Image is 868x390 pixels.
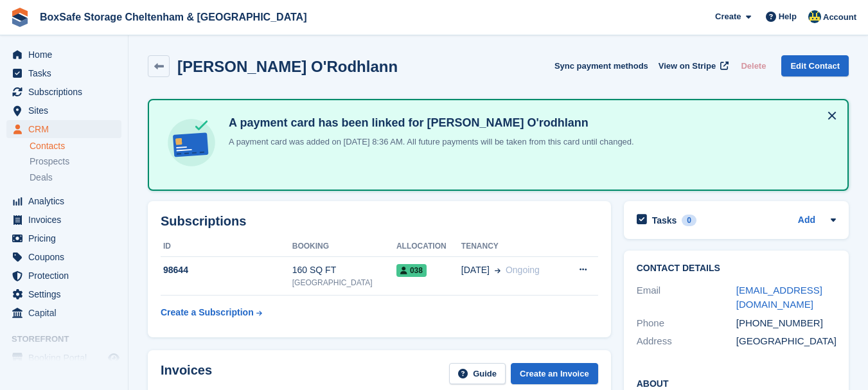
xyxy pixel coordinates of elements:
[736,55,771,76] button: Delete
[637,334,736,349] div: Address
[449,363,506,384] a: Guide
[6,46,121,64] a: menu
[554,55,648,76] button: Sync payment methods
[30,171,121,184] a: Deals
[28,211,105,229] span: Invoices
[736,316,836,331] div: [PHONE_NUMBER]
[6,83,121,101] a: menu
[28,120,105,138] span: CRM
[28,192,105,210] span: Analytics
[106,350,121,366] a: Preview store
[506,265,540,275] span: Ongoing
[6,192,121,210] a: menu
[28,248,105,266] span: Coupons
[30,155,69,168] span: Prospects
[177,58,398,75] h2: [PERSON_NAME] O'Rodhlann
[396,264,427,277] span: 038
[28,349,105,367] span: Booking Portal
[823,11,856,24] span: Account
[6,285,121,303] a: menu
[736,334,836,349] div: [GEOGRAPHIC_DATA]
[161,236,292,257] th: ID
[798,213,815,228] a: Add
[292,236,396,257] th: Booking
[808,10,821,23] img: Kim Virabi
[28,64,105,82] span: Tasks
[682,215,696,226] div: 0
[6,267,121,285] a: menu
[461,263,490,277] span: [DATE]
[781,55,849,76] a: Edit Contact
[6,211,121,229] a: menu
[637,316,736,331] div: Phone
[736,285,822,310] a: [EMAIL_ADDRESS][DOMAIN_NAME]
[30,155,121,168] a: Prospects
[6,248,121,266] a: menu
[224,116,634,130] h4: A payment card has been linked for [PERSON_NAME] O'rodhlann
[28,83,105,101] span: Subscriptions
[461,236,563,257] th: Tenancy
[637,263,836,274] h2: Contact Details
[396,236,461,257] th: Allocation
[6,229,121,247] a: menu
[30,172,53,184] span: Deals
[637,377,836,389] h2: About
[6,64,121,82] a: menu
[653,55,731,76] a: View on Stripe
[161,363,212,384] h2: Invoices
[511,363,598,384] a: Create an Invoice
[637,283,736,312] div: Email
[161,263,292,277] div: 98644
[161,301,262,324] a: Create a Subscription
[6,304,121,322] a: menu
[161,306,254,319] div: Create a Subscription
[161,214,598,229] h2: Subscriptions
[292,277,396,288] div: [GEOGRAPHIC_DATA]
[28,285,105,303] span: Settings
[292,263,396,277] div: 160 SQ FT
[779,10,797,23] span: Help
[652,215,677,226] h2: Tasks
[30,140,121,152] a: Contacts
[715,10,741,23] span: Create
[659,60,716,73] span: View on Stripe
[6,120,121,138] a: menu
[12,333,128,346] span: Storefront
[28,102,105,120] span: Sites
[28,267,105,285] span: Protection
[28,229,105,247] span: Pricing
[10,8,30,27] img: stora-icon-8386f47178a22dfd0bd8f6a31ec36ba5ce8667c1dd55bd0f319d3a0aa187defe.svg
[6,349,121,367] a: menu
[35,6,312,28] a: BoxSafe Storage Cheltenham & [GEOGRAPHIC_DATA]
[164,116,218,170] img: card-linked-ebf98d0992dc2aeb22e95c0e3c79077019eb2392cfd83c6a337811c24bc77127.svg
[224,136,634,148] p: A payment card was added on [DATE] 8:36 AM. All future payments will be taken from this card unti...
[6,102,121,120] a: menu
[28,304,105,322] span: Capital
[28,46,105,64] span: Home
